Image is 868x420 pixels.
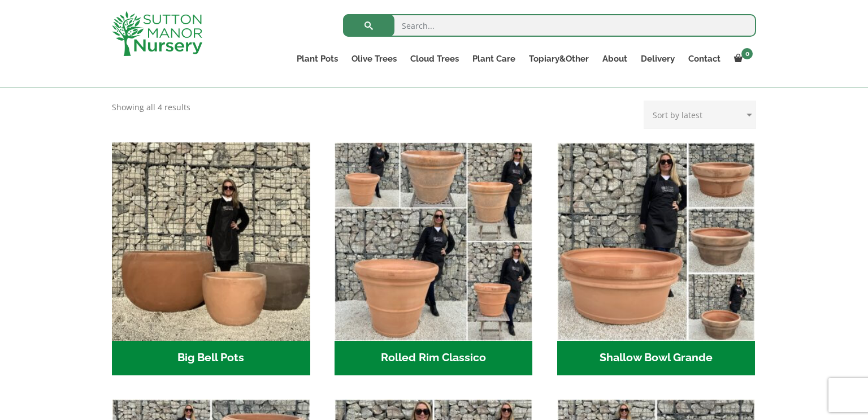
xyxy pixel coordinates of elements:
[343,14,756,37] input: Search...
[290,51,345,67] a: Plant Pots
[596,51,634,67] a: About
[112,142,310,375] a: Visit product category Big Bell Pots
[112,11,202,56] img: logo
[682,51,727,67] a: Contact
[644,101,756,129] select: Shop order
[345,51,403,67] a: Olive Trees
[727,51,756,67] a: 0
[634,51,682,67] a: Delivery
[335,142,533,375] a: Visit product category Rolled Rim Classico
[557,142,756,341] img: Shallow Bowl Grande
[522,51,596,67] a: Topiary&Other
[466,51,522,67] a: Plant Care
[335,142,533,341] img: Rolled Rim Classico
[112,142,310,341] img: Big Bell Pots
[335,341,533,376] h2: Rolled Rim Classico
[112,341,310,376] h2: Big Bell Pots
[557,142,756,375] a: Visit product category Shallow Bowl Grande
[112,101,190,114] p: Showing all 4 results
[557,341,756,376] h2: Shallow Bowl Grande
[741,48,753,59] span: 0
[403,51,466,67] a: Cloud Trees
